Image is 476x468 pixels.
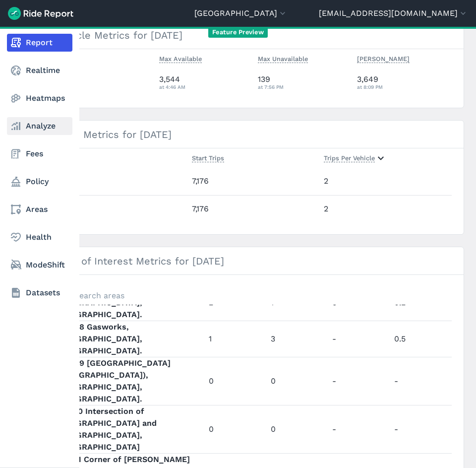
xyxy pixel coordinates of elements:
[258,73,349,91] div: 139
[159,73,250,91] div: 3,544
[320,195,452,222] td: 2
[324,152,391,164] button: Trips Per Vehicle
[390,357,452,405] td: -
[267,357,329,405] td: 0
[390,321,452,357] td: 0.5
[205,321,267,357] td: 1
[7,117,72,135] a: Analyze
[188,168,320,195] td: 7,176
[205,357,267,405] td: 0
[56,195,188,222] th: Total
[7,145,72,163] a: Fees
[328,321,390,357] td: -
[56,357,205,405] th: Hub 09 [GEOGRAPHIC_DATA] ([GEOGRAPHIC_DATA]), [GEOGRAPHIC_DATA], [GEOGRAPHIC_DATA].
[56,321,205,357] th: Hub 08 Gasworks, [GEOGRAPHIC_DATA], [GEOGRAPHIC_DATA].
[192,152,224,162] span: Start Trips
[258,53,308,65] button: Max Unavailable
[208,27,268,38] span: Feature Preview
[320,168,452,195] td: 2
[7,228,72,246] a: Health
[357,53,410,63] span: [PERSON_NAME]
[44,247,464,275] h3: Area of Interest Metrics for [DATE]
[7,34,72,52] a: Report
[50,287,446,305] input: Search areas
[324,152,375,162] span: Trips Per Vehicle
[56,405,205,453] th: Hub 10 Intersection of [GEOGRAPHIC_DATA] and [GEOGRAPHIC_DATA], [GEOGRAPHIC_DATA]
[7,89,72,107] a: Heatmaps
[390,405,452,453] td: -
[205,405,267,453] td: 0
[159,82,250,91] div: at 4:46 AM
[8,7,73,20] img: Ride Report
[159,53,202,65] button: Max Available
[357,53,410,65] button: [PERSON_NAME]
[7,173,72,191] a: Policy
[7,256,72,274] a: ModeShift
[328,405,390,453] td: -
[192,152,224,164] button: Start Trips
[7,201,72,218] a: Areas
[328,357,390,405] td: -
[267,321,329,357] td: 3
[258,82,349,91] div: at 7:56 PM
[357,73,452,91] div: 3,649
[56,68,155,96] th: Lime
[258,53,308,63] span: Max Unavailable
[267,405,329,453] td: 0
[44,121,464,148] h3: Trips Metrics for [DATE]
[194,7,288,19] button: [GEOGRAPHIC_DATA]
[188,195,320,222] td: 7,176
[56,168,188,195] th: Lime
[159,53,202,63] span: Max Available
[7,62,72,79] a: Realtime
[357,82,452,91] div: at 8:09 PM
[319,7,468,19] button: [EMAIL_ADDRESS][DOMAIN_NAME]
[7,284,72,302] a: Datasets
